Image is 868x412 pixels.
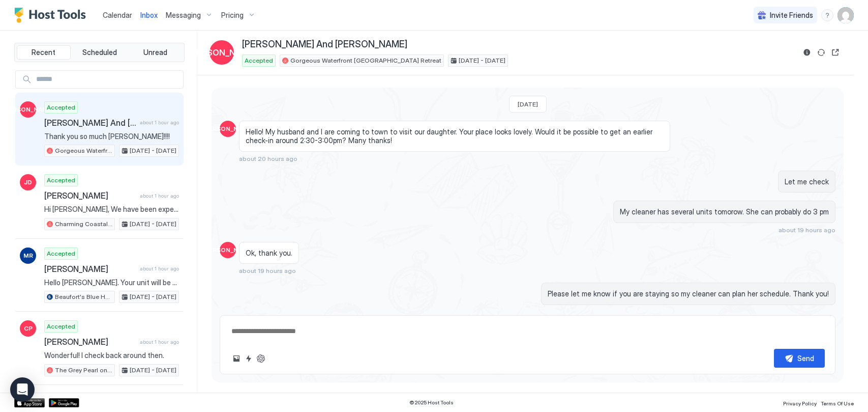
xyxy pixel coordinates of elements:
[55,292,112,301] span: Beaufort's Blue Heron Hideaway on [GEOGRAPHIC_DATA]
[32,71,183,88] input: Input Field
[779,226,835,234] span: about 19 hours ago
[44,205,179,214] span: Hi [PERSON_NAME], We have been experiencing intermittent issues with the door keypad to access th...
[821,9,833,21] div: menu
[44,132,179,141] span: Thank you so much [PERSON_NAME]!!!!
[103,11,132,19] span: Calendar
[188,46,256,59] span: [PERSON_NAME]
[255,352,267,365] button: ChatGPT Auto Reply
[44,264,136,274] span: [PERSON_NAME]
[10,377,35,402] div: Open Intercom Messenger
[47,322,75,331] span: Accepted
[821,400,854,406] span: Terms Of Use
[140,339,179,345] span: about 1 hour ago
[24,324,33,333] span: CP
[829,46,842,59] button: Open reservation
[14,398,45,407] a: App Store
[837,7,854,23] div: User profile
[245,56,273,65] span: Accepted
[128,45,182,60] button: Unread
[459,56,505,65] span: [DATE] - [DATE]
[14,8,91,23] a: Host Tools Logo
[221,11,244,20] span: Pricing
[246,127,664,145] span: Hello! My husband and I are coming to town to visit our daughter. Your place looks lovely. Would ...
[130,219,176,229] span: [DATE] - [DATE]
[518,100,538,108] span: [DATE]
[797,353,814,364] div: Send
[55,366,112,375] span: The Grey Pearl on Port Royal's [GEOGRAPHIC_DATA]
[242,39,407,50] span: [PERSON_NAME] And [PERSON_NAME]
[166,11,201,20] span: Messaging
[47,249,75,258] span: Accepted
[55,219,112,229] span: Charming Coastal Casa on Beaufort's [GEOGRAPHIC_DATA]
[783,397,817,408] a: Privacy Policy
[140,265,179,272] span: about 1 hour ago
[82,48,117,57] span: Scheduled
[32,48,55,57] span: Recent
[140,119,179,126] span: about 1 hour ago
[770,11,813,20] span: Invite Friends
[203,245,253,255] span: [PERSON_NAME]
[239,267,296,274] span: about 19 hours ago
[801,46,813,59] button: Reservation information
[47,103,75,112] span: Accepted
[44,118,136,128] span: [PERSON_NAME] And [PERSON_NAME]
[44,337,136,347] span: [PERSON_NAME]
[73,45,127,60] button: Scheduled
[140,10,158,20] a: Inbox
[143,48,167,57] span: Unread
[130,366,176,375] span: [DATE] - [DATE]
[239,155,297,162] span: about 20 hours ago
[821,397,854,408] a: Terms Of Use
[130,292,176,301] span: [DATE] - [DATE]
[24,178,32,187] span: JD
[130,146,176,155] span: [DATE] - [DATE]
[23,251,33,260] span: MR
[17,45,71,60] button: Recent
[243,352,255,365] button: Quick reply
[548,289,829,298] span: Please let me know if you are staying so my cleaner can plan her schedule. Thank you!
[3,105,53,114] span: [PERSON_NAME]
[203,124,253,133] span: [PERSON_NAME]
[103,10,132,20] a: Calendar
[620,207,829,216] span: My cleaner has several units tomorow. She can probably do 3 pm
[230,352,243,365] button: Upload image
[55,146,112,155] span: Gorgeous Waterfront [GEOGRAPHIC_DATA] Retreat
[409,399,454,406] span: © 2025 Host Tools
[774,349,825,368] button: Send
[44,351,179,360] span: Wonderful! I check back around then.
[290,56,441,65] span: Gorgeous Waterfront [GEOGRAPHIC_DATA] Retreat
[785,177,829,186] span: Let me check
[815,46,827,59] button: Sync reservation
[14,43,185,62] div: tab-group
[49,398,79,407] a: Google Play Store
[246,249,292,258] span: Ok, thank you.
[140,11,158,19] span: Inbox
[47,176,75,185] span: Accepted
[44,190,136,201] span: [PERSON_NAME]
[783,400,817,406] span: Privacy Policy
[140,193,179,199] span: about 1 hour ago
[44,278,179,287] span: Hello [PERSON_NAME]. Your unit will be ready at 2PM for check-in!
